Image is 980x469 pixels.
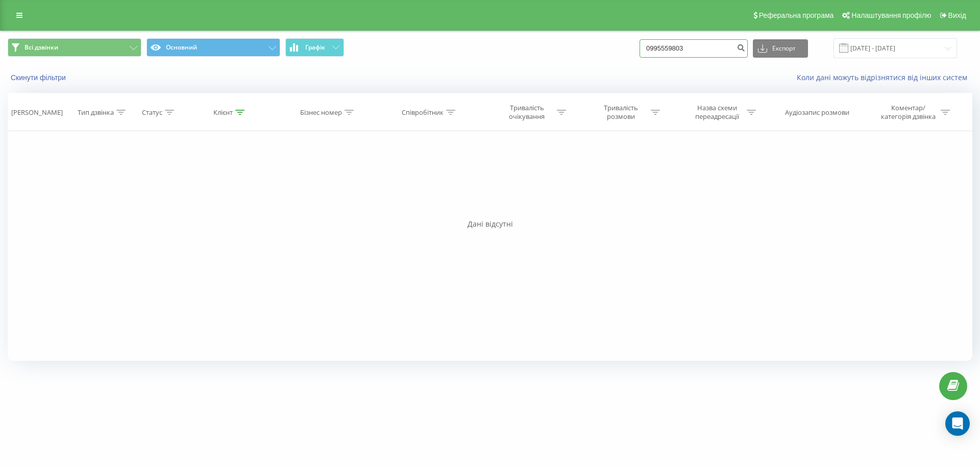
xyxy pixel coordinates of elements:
[948,11,966,19] span: Вихід
[753,39,808,58] button: Експорт
[142,108,162,117] div: Статус
[878,104,938,121] div: Коментар/категорія дзвінка
[285,38,344,57] button: Графік
[785,108,849,117] div: Аудіозапис розмови
[300,108,342,117] div: Бізнес номер
[8,73,71,82] button: Скинути фільтри
[945,411,970,436] div: Open Intercom Messenger
[851,11,931,19] span: Налаштування профілю
[640,39,748,58] input: Пошук за номером
[305,44,325,51] span: Графік
[8,38,141,57] button: Всі дзвінки
[402,108,444,117] div: Співробітник
[146,38,280,57] button: Основний
[213,108,233,117] div: Клієнт
[78,108,114,117] div: Тип дзвінка
[759,11,834,19] span: Реферальна програма
[11,108,63,117] div: [PERSON_NAME]
[594,104,648,121] div: Тривалість розмови
[8,219,972,229] div: Дані відсутні
[24,43,58,52] span: Всі дзвінки
[797,72,972,82] a: Коли дані можуть відрізнятися вiд інших систем
[500,104,554,121] div: Тривалість очікування
[690,104,744,121] div: Назва схеми переадресації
